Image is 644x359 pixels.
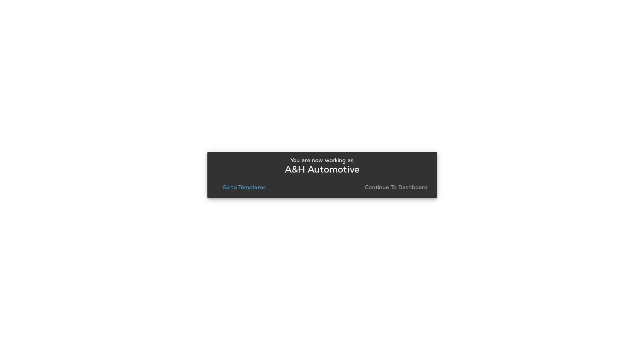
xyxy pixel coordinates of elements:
p: You are now working as [291,157,353,163]
p: A&H Automotive [285,166,359,173]
button: Go to Templates [219,182,269,193]
p: Go to Templates [223,184,266,190]
button: Continue to Dashboard [362,182,431,193]
p: Continue to Dashboard [365,184,428,190]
